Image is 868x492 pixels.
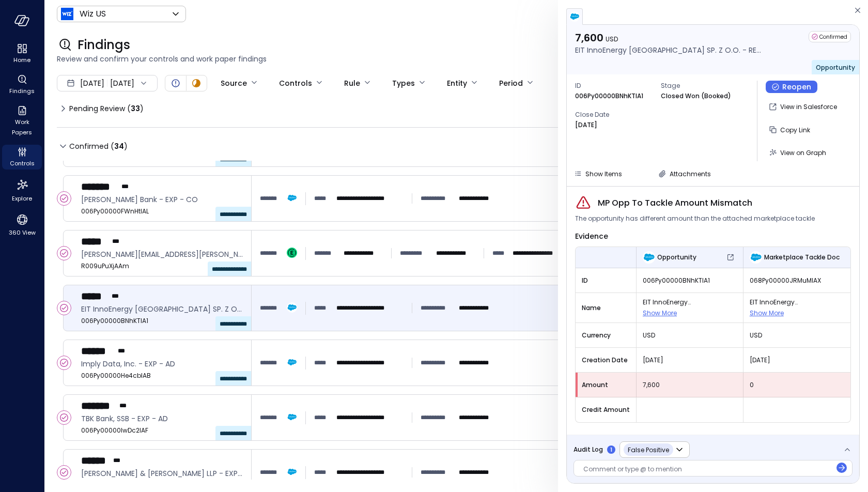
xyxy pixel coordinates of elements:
[657,252,696,263] span: Opportunity
[574,444,603,455] span: Audit Log
[499,74,523,92] div: Period
[57,301,71,315] div: Confirmed
[57,191,71,206] div: Confirmed
[750,251,762,264] img: Marketplace Tackle Doc
[78,37,130,53] span: Findings
[643,251,655,264] img: Opportunity
[643,380,737,390] span: 7,600
[2,176,42,205] div: Explore
[816,63,855,72] span: Opportunity
[131,103,140,114] span: 33
[575,81,653,91] span: ID
[582,355,630,365] span: Creation Date
[57,356,71,370] div: Confirmed
[447,74,467,92] div: Entity
[127,103,144,114] div: ( )
[2,211,42,239] div: 360 View
[80,78,104,89] span: [DATE]
[190,77,203,89] div: In Progress
[780,102,837,112] p: View in Salesforce
[582,303,630,313] span: Name
[750,275,844,286] span: 068Py00000JRMuMIAX
[766,98,841,116] button: View in Salesforce
[9,86,35,96] span: Findings
[670,170,711,178] span: Attachments
[610,446,612,454] p: 1
[2,41,42,66] div: Home
[2,145,42,170] div: Controls
[111,141,128,152] div: ( )
[81,206,243,217] span: 006Py00000FWnHtIAL
[575,91,643,101] p: 006Py00000BNhKTIA1
[81,371,243,381] span: 006Py00000He4cbIAB
[585,170,622,178] span: Show Items
[57,246,71,260] div: Confirmed
[575,120,597,130] p: [DATE]
[69,138,128,155] span: Confirmed
[582,275,630,286] span: ID
[69,100,144,117] span: Pending Review
[750,330,844,341] span: USD
[2,103,42,139] div: Work Papers
[766,121,814,139] button: Copy Link
[81,413,243,424] span: TBK Bank, SSB - EXP - AD
[643,275,737,286] span: 006Py00000BNhKTIA1
[6,117,38,137] span: Work Papers
[570,167,626,180] button: Show Items
[10,158,35,168] span: Controls
[643,297,737,308] span: EIT InnoEnergy [GEOGRAPHIC_DATA] SP. Z O.O. - REN+CON - AD
[569,11,580,22] img: salesforce
[766,144,830,161] button: View on Graph
[114,141,124,151] span: 34
[2,72,42,97] div: Findings
[628,445,669,454] span: False Positive
[582,380,630,390] span: Amount
[750,309,784,317] span: Show More
[81,316,243,326] span: 006Py00000BNhKTIA1
[80,8,106,20] p: Wiz US
[81,303,243,315] span: EIT InnoEnergy Central Europe SP. Z O.O. - REN+CON - AD
[782,81,811,93] span: Reopen
[582,330,630,341] span: Currency
[643,330,737,341] span: USD
[57,465,71,480] div: Confirmed
[279,74,312,92] div: Controls
[750,380,844,390] span: 0
[13,55,30,65] span: Home
[81,261,243,271] span: R009uPuXjAAm
[661,91,731,101] p: Closed Won (Booked)
[81,425,243,436] span: 006Py00000IwDc2IAF
[582,405,630,415] span: Credit Amount
[766,81,817,93] button: Reopen
[344,74,360,92] div: Rule
[57,53,856,65] span: Review and confirm your controls and work paper findings
[9,227,36,238] span: 360 View
[764,252,840,263] span: Marketplace Tackle Doc
[61,8,73,20] img: Icon
[575,31,761,44] p: 7,600
[750,355,844,365] span: [DATE]
[575,231,608,241] span: Evidence
[809,31,851,42] div: Confirmed
[221,74,247,92] div: Source
[81,194,243,205] span: Webster Bank - EXP - CO
[643,355,737,365] span: [DATE]
[81,468,243,479] span: Simpson Thacher & Bartlett LLP - EXP - ENS
[780,148,826,157] span: View on Graph
[661,81,738,91] span: Stage
[575,44,761,56] p: EIT InnoEnergy [GEOGRAPHIC_DATA] SP. Z O.O. - REN+CON - AD
[57,410,71,425] div: Confirmed
[81,358,243,370] span: Imply Data, Inc. - EXP - AD
[750,297,844,308] span: EIT InnoEnergy [GEOGRAPHIC_DATA] SP. Z O.O. - REN+CON - AD_Renewal_Direct
[654,167,715,180] button: Attachments
[392,74,415,92] div: Types
[575,110,653,120] span: Close Date
[12,193,32,204] span: Explore
[643,309,677,317] span: Show More
[575,213,815,224] span: The opportunity has different amount than the attached marketplace tackle
[606,35,618,43] span: USD
[169,77,182,89] div: Open
[598,197,752,209] span: MP Opp To Tackle Amount Mismatch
